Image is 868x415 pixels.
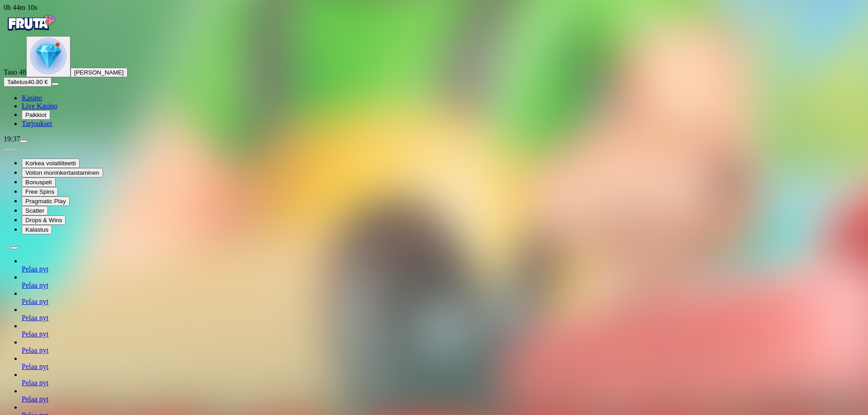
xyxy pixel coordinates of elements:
span: Palkkiot [25,112,47,118]
button: next slide [11,247,18,249]
span: Live Kasino [22,102,57,110]
a: gift-inverted iconTarjoukset [22,120,52,127]
img: level unlocked [30,37,67,75]
span: Free Spins [25,188,54,195]
a: Pelaa nyt [22,314,48,322]
button: prev slide [4,148,11,151]
span: 19:37 [4,135,20,143]
button: Free Spins [22,187,58,196]
button: menu [20,140,27,143]
span: [PERSON_NAME] [74,69,124,76]
a: Pelaa nyt [22,346,48,354]
button: next slide [11,148,18,151]
span: Kasino [22,94,42,102]
nav: Primary [4,12,864,128]
a: Pelaa nyt [22,330,48,338]
span: Korkea volatiliteetti [25,160,76,167]
button: Kalastus [22,225,52,234]
a: Fruta [4,28,58,36]
span: Kalastus [25,226,48,233]
span: Taso 48 [4,68,26,76]
a: Pelaa nyt [22,298,48,305]
span: Tarjoukset [22,120,52,127]
button: prev slide [4,247,11,249]
button: Korkea volatiliteetti [22,159,80,168]
span: user session time [4,4,38,11]
button: Scatter [22,206,48,215]
img: Fruta [4,12,58,34]
span: 40.80 € [28,79,47,85]
button: menu [52,83,59,85]
span: Bonuspeli [25,179,52,186]
span: Pragmatic Play [25,198,66,205]
span: Voiton moninkertaistaminen [25,169,99,176]
button: Drops & Wins [22,215,66,225]
a: diamond iconKasino [22,94,42,102]
span: Drops & Wins [25,217,62,224]
button: level unlocked [26,36,71,77]
button: reward iconPalkkiot [22,110,50,120]
a: Pelaa nyt [22,281,48,289]
button: Talletusplus icon40.80 € [4,77,52,87]
button: [PERSON_NAME] [71,68,127,77]
a: Pelaa nyt [22,379,48,387]
span: Scatter [25,207,44,214]
button: Bonuspeli [22,177,56,187]
a: Pelaa nyt [22,395,48,403]
a: poker-chip iconLive Kasino [22,102,57,110]
span: Talletus [7,79,28,85]
a: Pelaa nyt [22,265,48,273]
button: Voiton moninkertaistaminen [22,168,103,177]
button: Pragmatic Play [22,196,70,206]
a: Pelaa nyt [22,363,48,370]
